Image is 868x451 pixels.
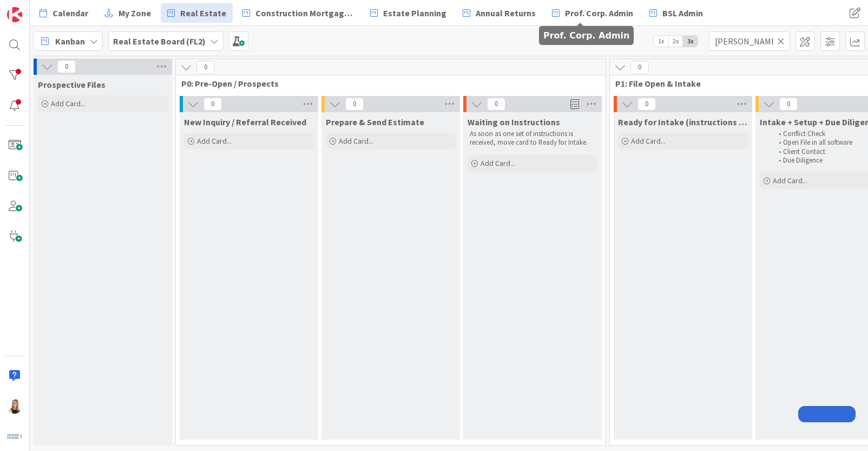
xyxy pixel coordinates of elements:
[545,3,640,23] a: Prof. Corp. Admin
[683,36,698,47] span: 3x
[481,158,515,168] span: Add Card...
[326,117,424,127] span: Prepare & Send Estimate
[33,3,95,23] a: Calendar
[618,117,748,127] span: Ready for Intake (instructions received)
[637,98,656,111] span: 0
[364,3,453,23] a: Estate Planning
[196,61,215,74] span: 0
[255,7,354,20] span: Construction Mortgages - Draws
[345,98,364,111] span: 0
[383,7,446,20] span: Estate Planning
[236,3,360,23] a: Construction Mortgages - Draws
[456,3,542,23] a: Annual Returns
[161,3,233,23] a: Real Estate
[197,136,232,146] span: Add Card...
[98,3,157,23] a: My Zone
[470,130,595,147] p: As soon as one set of instructions is received, move card to Ready for Intake.
[654,36,668,47] span: 1x
[339,136,373,146] span: Add Card...
[52,7,88,20] span: Calendar
[668,36,683,47] span: 2x
[565,7,633,20] span: Prof. Corp. Admin
[7,429,22,444] img: avatar
[119,7,151,20] span: My Zone
[51,99,86,108] span: Add Card...
[57,60,76,73] span: 0
[643,3,709,23] a: BSL Admin
[709,31,790,51] input: Quick Filter...
[662,7,703,20] span: BSL Admin
[181,78,592,89] span: P0: Pre-Open / Prospects
[476,7,536,20] span: Annual Returns
[630,61,649,74] span: 0
[543,30,629,41] h5: Prof. Corp. Admin
[55,35,85,48] span: Kanban
[7,7,22,22] img: Visit kanbanzone.com
[180,7,226,20] span: Real Estate
[38,79,106,90] span: Prospective Files
[203,98,222,111] span: 0
[184,117,306,127] span: New Inquiry / Referral Received
[113,36,206,47] b: Real Estate Board (FL2)
[779,98,798,111] span: 0
[631,136,666,146] span: Add Card...
[487,98,505,111] span: 0
[7,398,22,414] img: DB
[773,176,807,185] span: Add Card...
[468,117,560,127] span: Waiting on Instructions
